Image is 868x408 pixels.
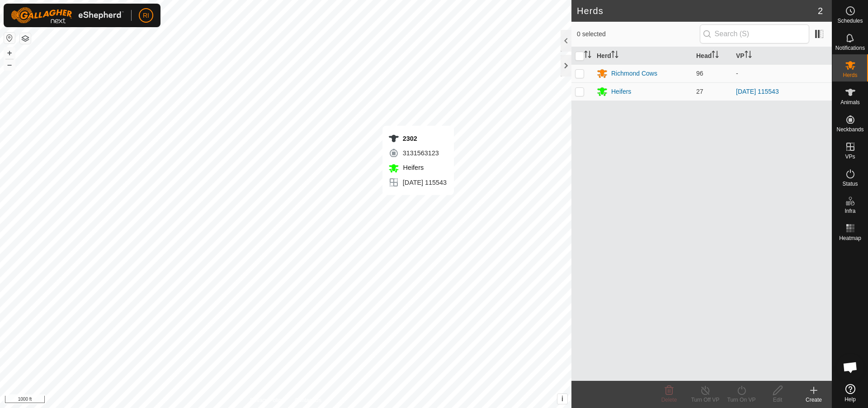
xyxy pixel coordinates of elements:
span: Infra [844,208,855,214]
th: VP [732,47,832,65]
span: 0 selected [577,29,700,39]
span: 27 [696,88,703,95]
div: Turn On VP [723,396,759,404]
td: - [732,64,832,82]
span: Notifications [835,45,865,51]
p-sorticon: Activate to sort [584,52,591,59]
div: Turn Off VP [687,396,723,404]
button: Map Layers [20,33,31,44]
span: Heatmap [839,235,861,241]
button: i [557,394,567,404]
button: – [4,59,15,70]
input: Search (S) [700,24,809,43]
button: + [4,48,15,58]
div: Heifers [611,87,631,96]
span: i [561,395,563,403]
div: [DATE] 115543 [388,177,447,188]
img: Gallagher Logo [11,7,124,24]
p-sorticon: Activate to sort [712,52,719,59]
div: Create [796,396,832,404]
p-sorticon: Activate to sort [611,52,618,59]
span: Neckbands [836,127,863,132]
span: RI [143,11,149,20]
span: 2 [818,4,823,18]
a: Open chat [837,354,864,381]
span: Animals [840,100,860,105]
span: 96 [696,70,703,77]
button: Reset Map [4,33,15,43]
span: Heifers [401,164,424,171]
span: Herds [843,72,857,78]
a: Help [832,380,868,406]
a: Contact Us [295,396,321,404]
span: Status [842,181,858,187]
div: Richmond Cows [611,69,657,78]
h2: Herds [577,5,818,16]
span: VPs [845,154,855,159]
th: Herd [593,47,693,65]
span: Delete [661,397,677,403]
span: Schedules [837,18,863,24]
div: 2302 [388,133,447,144]
a: Privacy Policy [250,396,284,404]
div: 3131563123 [388,148,447,158]
p-sorticon: Activate to sort [745,52,752,59]
span: Help [844,397,856,402]
div: Edit [759,396,796,404]
th: Head [693,47,732,65]
a: [DATE] 115543 [736,88,779,95]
